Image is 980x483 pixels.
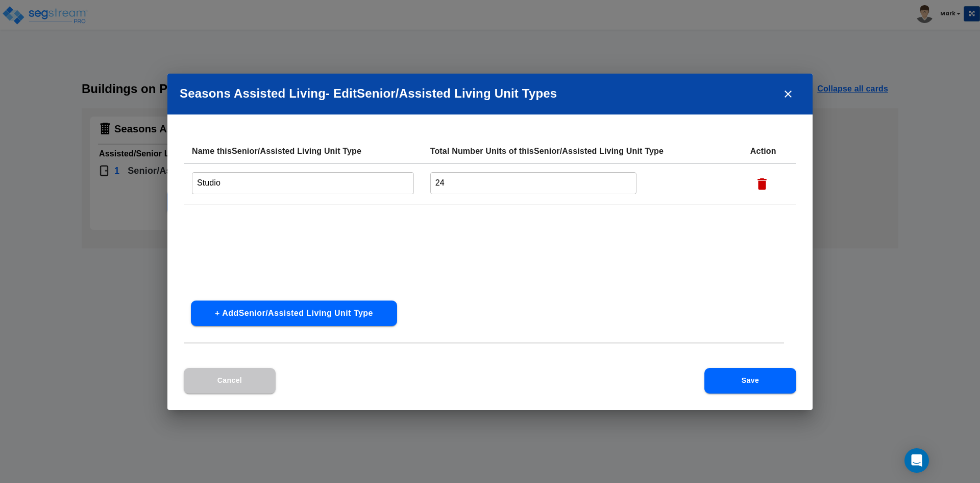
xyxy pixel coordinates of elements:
h2: Seasons Assisted Living - Edit Senior/Assisted Living Unit Type s [167,74,813,114]
button: close [776,82,800,106]
th: Action [742,139,796,164]
th: Name this Senior/Assisted Living Unit Type [184,139,422,164]
button: + AddSenior/Assisted Living Unit Type [191,301,397,326]
input: Enter Senior/Assisted Living Unit Type name [192,172,414,194]
button: Cancel [184,368,276,394]
th: Total Number Units of this Senior/Assisted Living Unit Type [422,139,742,164]
div: Open Intercom Messenger [904,448,929,473]
button: Save [704,368,796,394]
